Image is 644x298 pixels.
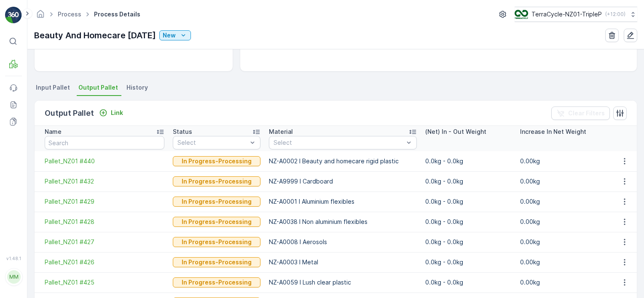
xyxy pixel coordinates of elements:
[265,192,421,212] td: NZ-A0001 I Aluminium flexibles
[551,106,610,120] button: Clear Filters
[605,11,625,18] p: ( +12:00 )
[34,29,156,42] p: Beauty And Homecare [DATE]
[182,177,252,186] p: In Progress-Processing
[173,257,260,267] button: In Progress-Processing
[5,263,22,291] button: MM
[58,11,81,18] a: Process
[516,171,611,192] td: 0.00kg
[421,232,516,252] td: 0.0kg - 0.0kg
[7,270,21,284] div: MM
[173,277,260,287] button: In Progress-Processing
[516,192,611,212] td: 0.00kg
[531,10,602,19] p: TerraCycle-NZ01-TripleP
[173,197,260,207] button: In Progress-Processing
[173,128,192,136] p: Status
[45,157,164,165] a: Pallet_NZ01 #440
[182,278,252,287] p: In Progress-Processing
[421,192,516,212] td: 0.0kg - 0.0kg
[173,217,260,227] button: In Progress-Processing
[265,151,421,171] td: NZ-A0002 I Beauty and homecare rigid plastic
[45,218,164,226] a: Pallet_NZ01 #428
[421,151,516,171] td: 0.0kg - 0.0kg
[45,136,164,149] input: Search
[425,128,486,136] p: (Net) In - Out Weight
[516,151,611,171] td: 0.00kg
[45,258,164,266] a: Pallet_NZ01 #426
[92,10,142,19] span: Process Details
[421,252,516,272] td: 0.0kg - 0.0kg
[269,128,293,136] p: Material
[274,138,403,147] p: Select
[182,197,252,206] p: In Progress-Processing
[126,83,148,92] span: History
[159,30,191,40] button: New
[265,272,421,293] td: NZ-A0059 I Lush clear plastic
[515,7,637,22] button: TerraCycle-NZ01-TripleP(+12:00)
[45,197,164,206] a: Pallet_NZ01 #429
[5,7,22,24] img: logo
[520,128,586,136] p: Increase In Net Weight
[173,156,260,166] button: In Progress-Processing
[516,212,611,232] td: 0.00kg
[45,128,62,136] p: Name
[265,252,421,272] td: NZ-A0003 I Metal
[265,232,421,252] td: NZ-A0008 I Aerosols
[177,138,247,147] p: Select
[173,176,260,186] button: In Progress-Processing
[516,272,611,293] td: 0.00kg
[45,177,164,186] a: Pallet_NZ01 #432
[111,109,123,117] p: Link
[421,272,516,293] td: 0.0kg - 0.0kg
[516,252,611,272] td: 0.00kg
[173,237,260,247] button: In Progress-Processing
[182,218,252,226] p: In Progress-Processing
[96,108,126,118] button: Link
[5,256,22,261] span: v 1.48.1
[516,232,611,252] td: 0.00kg
[421,212,516,232] td: 0.0kg - 0.0kg
[515,10,528,19] img: TC_7kpGtVS.png
[36,13,45,20] a: Homepage
[182,238,252,246] p: In Progress-Processing
[36,83,70,92] span: Input Pallet
[421,171,516,192] td: 0.0kg - 0.0kg
[78,83,118,92] span: Output Pallet
[45,107,94,119] p: Output Pallet
[163,31,176,40] p: New
[182,258,252,266] p: In Progress-Processing
[182,157,252,165] p: In Progress-Processing
[265,212,421,232] td: NZ-A0038 I Non aluminium flexibles
[568,109,605,117] p: Clear Filters
[265,171,421,192] td: NZ-A9999 I Cardboard
[45,278,164,287] a: Pallet_NZ01 #425
[45,238,164,246] a: Pallet_NZ01 #427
